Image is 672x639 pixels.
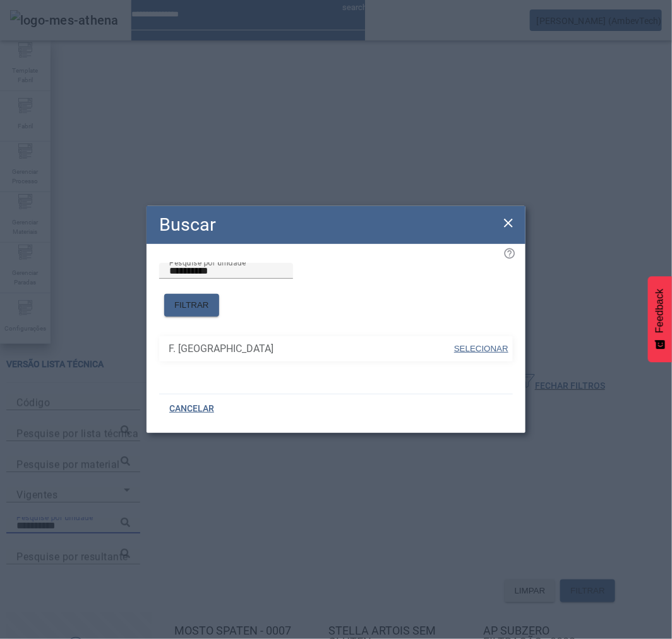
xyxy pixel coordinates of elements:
[454,344,508,353] span: SELECIONAR
[159,398,224,420] button: CANCELAR
[164,294,219,317] button: FILTRAR
[648,276,672,362] button: Feedback - Mostrar pesquisa
[169,341,453,356] span: F. [GEOGRAPHIC_DATA]
[453,338,510,360] button: SELECIONAR
[169,258,246,267] mat-label: Pesquise por unidade
[169,403,214,415] span: CANCELAR
[159,211,216,238] h2: Buscar
[174,299,209,312] span: FILTRAR
[654,289,666,333] span: Feedback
